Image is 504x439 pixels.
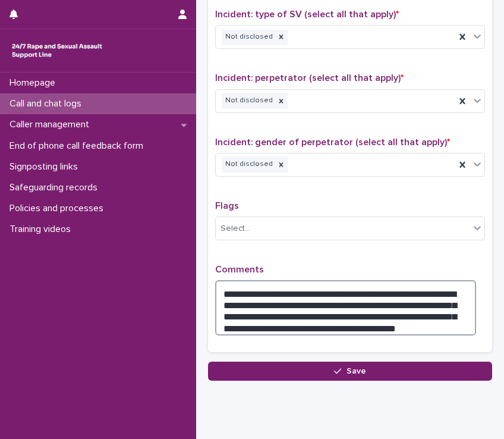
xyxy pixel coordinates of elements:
[215,265,264,274] span: Comments
[5,140,153,152] p: End of phone call feedback form
[222,93,275,109] div: Not disclosed
[5,203,113,214] p: Policies and processes
[215,201,239,211] span: Flags
[5,77,65,89] p: Homepage
[222,156,275,173] div: Not disclosed
[208,362,492,381] button: Save
[220,222,250,235] div: Select...
[222,29,275,45] div: Not disclosed
[215,137,450,147] span: Incident: gender of perpetrator (select all that apply)
[346,367,366,375] span: Save
[5,98,91,109] p: Call and chat logs
[5,182,107,193] p: Safeguarding records
[10,39,105,62] img: rhQMoQhaT3yELyF149Cw
[5,161,87,173] p: Signposting links
[215,73,404,83] span: Incident: perpetrator (select all that apply)
[215,10,399,19] span: Incident: type of SV (select all that apply)
[5,224,80,235] p: Training videos
[5,119,99,130] p: Caller management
